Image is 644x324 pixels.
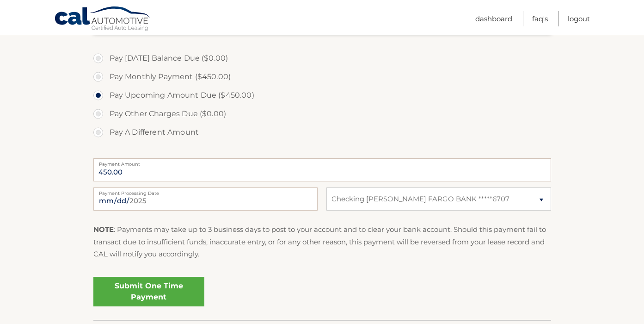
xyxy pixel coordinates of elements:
p: : Payments may take up to 3 business days to post to your account and to clear your bank account.... [93,224,551,260]
strong: NOTE [93,225,114,234]
a: Submit One Time Payment [93,277,204,306]
a: Dashboard [475,11,512,26]
label: Pay A Different Amount [93,123,551,142]
input: Payment Date [93,187,318,211]
label: Pay [DATE] Balance Due ($0.00) [93,49,551,68]
label: Pay Other Charges Due ($0.00) [93,105,551,123]
label: Payment Processing Date [93,187,318,195]
a: Cal Automotive [54,6,151,33]
label: Pay Monthly Payment ($450.00) [93,68,551,86]
a: FAQ's [532,11,548,26]
input: Payment Amount [93,158,551,181]
label: Payment Amount [93,158,551,166]
a: Logout [568,11,590,26]
label: Pay Upcoming Amount Due ($450.00) [93,86,551,105]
